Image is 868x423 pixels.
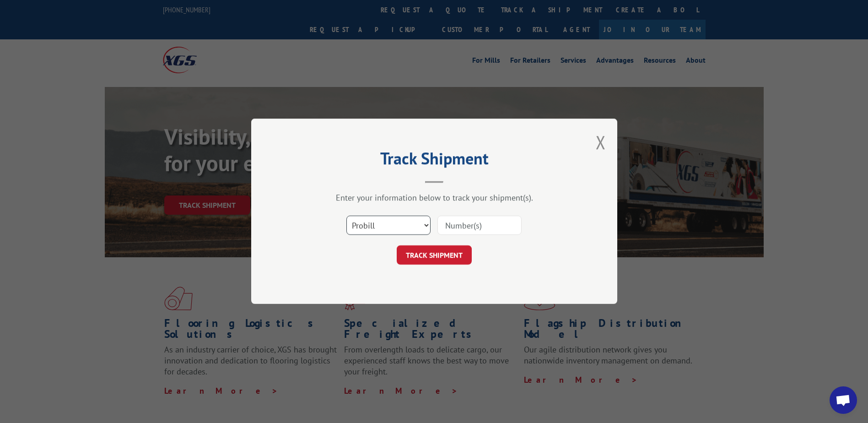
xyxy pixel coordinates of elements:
[297,193,571,203] div: Enter your information below to track your shipment(s).
[437,216,522,235] input: Number(s)
[830,386,857,414] div: Open chat
[397,246,472,265] button: TRACK SHIPMENT
[297,152,571,169] h2: Track Shipment
[596,130,606,154] button: Close modal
